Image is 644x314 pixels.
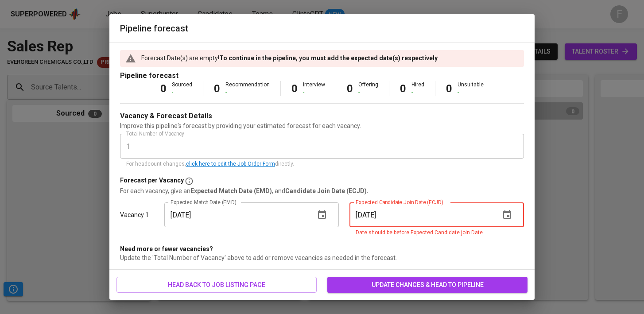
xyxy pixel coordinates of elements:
b: 0 [446,82,452,95]
p: Vacancy & Forecast Details [120,111,212,121]
div: - [172,89,192,96]
b: To continue in the pipeline, you must add the expected date(s) respectively [219,54,438,62]
div: Hired [411,81,424,96]
p: Improve this pipeline's forecast by providing your estimated forecast for each vacancy. [120,121,524,130]
p: Date should be before Expected Candidate join Date [356,229,518,237]
div: Unsuitable [458,81,484,96]
p: Need more or fewer vacancies? [120,244,524,253]
p: Pipeline forecast [120,70,524,81]
p: Vacancy 1 [120,210,149,219]
h6: Pipeline forecast [120,21,524,35]
div: - [458,89,484,96]
b: 0 [400,82,406,95]
b: 0 [160,82,167,95]
div: Offering [358,81,378,96]
div: - [225,89,270,96]
p: Forecast Date(s) are empty! . [141,54,439,62]
button: update changes & head to pipeline [327,277,528,293]
button: head back to job listing page [116,277,317,293]
b: 0 [347,82,353,95]
p: For headcount changes, directly. [126,160,518,169]
div: - [358,89,378,96]
a: click here to edit the Job Order Form [186,161,275,167]
b: Candidate Join Date (ECJD). [285,187,369,194]
b: 0 [291,82,298,95]
span: update changes & head to pipeline [334,279,520,291]
div: Recommendation [225,81,270,96]
div: - [303,89,325,96]
p: For each vacancy, give an , and [120,186,524,195]
p: Update the 'Total Number of Vacancy' above to add or remove vacancies as needed in the forecast. [120,253,524,262]
div: Interview [303,81,325,96]
p: Forecast per Vacancy [120,176,184,186]
div: Sourced [172,81,192,96]
div: - [411,89,424,96]
b: 0 [214,82,220,95]
b: Expected Match Date (EMD) [190,187,272,194]
span: head back to job listing page [124,279,310,291]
